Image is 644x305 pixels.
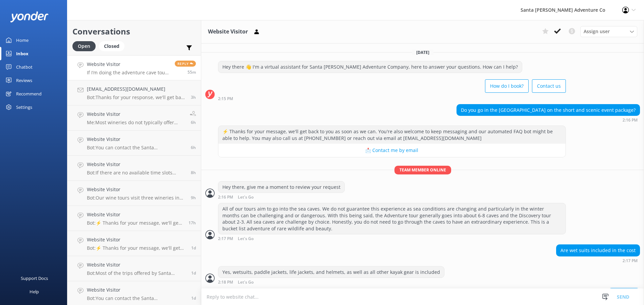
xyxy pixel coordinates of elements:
p: Bot: ⚡ Thanks for your message, we'll get back to you as soon as we can. You're also welcome to k... [87,220,183,226]
h2: Conversations [72,25,196,38]
p: If I’m doing the adventure cave tour that starts at 10:30 what time should I schedule my return f... [87,70,170,76]
button: 📩 Contact me by email [218,144,566,157]
div: Oct 13 2025 02:17pm (UTC -07:00) America/Tijuana [218,236,566,241]
span: Team member online [394,166,451,174]
h3: Website Visitor [208,27,248,36]
div: ⚡ Thanks for your message, we'll get back to you as soon as we can. You're also welcome to keep m... [218,126,566,144]
div: Open [72,41,96,51]
a: Open [72,42,99,50]
p: Bot: Most of the trips offered by Santa [PERSON_NAME] Adventure Company are suitable for beginner... [87,270,186,276]
a: Website VisitorBot:Our wine tours visit three wineries in [GEOGRAPHIC_DATA][PERSON_NAME], but we ... [67,181,201,206]
div: Reviews [16,74,32,87]
button: How do I book? [485,79,529,93]
div: Yes, wetsuits, paddle jackets, life jackets, and helmets, as well as all other kayak gear is incl... [218,266,444,278]
h4: Website Visitor [87,261,186,269]
div: Assign User [580,26,637,37]
span: Oct 13 2025 12:09pm (UTC -07:00) America/Tijuana [191,94,196,100]
a: Website VisitorBot:If there are no available time slots showing online for March/April, the trip ... [67,156,201,181]
h4: Website Visitor [87,186,186,193]
div: Oct 13 2025 02:16pm (UTC -07:00) America/Tijuana [218,195,345,200]
a: Website VisitorIf I’m doing the adventure cave tour that starts at 10:30 what time should I sched... [67,55,201,80]
p: Bot: ⚡ Thanks for your message, we'll get back to you as soon as we can. You're also welcome to k... [87,245,186,251]
p: Bot: If there are no available time slots showing online for March/April, the trip is likely full... [87,170,186,176]
div: Closed [99,41,124,51]
strong: 2:17 PM [623,259,638,263]
span: Oct 13 2025 02:40pm (UTC -07:00) America/Tijuana [187,69,196,75]
p: Bot: Thanks for your response, we'll get back to you as soon as we can during opening hours. [87,94,186,100]
span: Let's Go [238,195,254,200]
strong: 2:16 PM [623,118,638,122]
p: Me: Most wineries do not typically offer behind the scenes wine tours for standard 90 minute tast... [87,120,185,126]
p: Bot: You can contact the Santa [PERSON_NAME] Adventure Co. team at [PHONE_NUMBER], or by emailing... [87,145,186,151]
a: Website VisitorBot:Most of the trips offered by Santa [PERSON_NAME] Adventure Company are suitabl... [67,256,201,281]
p: Bot: You can contact the Santa [PERSON_NAME] Adventure Co. team at [PHONE_NUMBER], or by emailing... [87,295,186,301]
img: yonder-white-logo.png [10,11,49,22]
div: Do you go in the [GEOGRAPHIC_DATA] on the short and scenic event package? [457,104,640,116]
a: [EMAIL_ADDRESS][DOMAIN_NAME]Bot:Thanks for your response, we'll get back to you as soon as we can... [67,80,201,105]
div: Recommend [16,87,42,100]
div: Oct 13 2025 02:16pm (UTC -07:00) America/Tijuana [457,118,640,122]
span: Assign user [584,28,610,35]
span: Oct 12 2025 12:04pm (UTC -07:00) America/Tijuana [191,270,196,276]
strong: 2:18 PM [218,280,233,285]
div: Help [30,285,39,298]
span: Let's Go [238,237,254,241]
span: Oct 13 2025 06:06am (UTC -07:00) America/Tijuana [191,195,196,201]
button: Contact us [532,79,566,93]
span: Oct 13 2025 08:43am (UTC -07:00) America/Tijuana [191,145,196,150]
strong: 2:16 PM [218,195,233,200]
div: Chatbot [16,60,33,74]
h4: Website Visitor [87,61,170,68]
span: [DATE] [412,50,433,55]
div: All of our tours aim to go into the sea caves. We do not guarantee this experience as sea conditi... [218,203,566,234]
div: Settings [16,100,32,114]
div: Oct 13 2025 02:15pm (UTC -07:00) America/Tijuana [218,96,566,101]
span: Let's Go [238,280,254,285]
h4: Website Visitor [87,161,186,168]
h4: Website Visitor [87,236,186,243]
div: Oct 13 2025 02:17pm (UTC -07:00) America/Tijuana [556,258,640,263]
a: Website VisitorMe:Most wineries do not typically offer behind the scenes wine tours for standard ... [67,105,201,131]
a: Website VisitorBot:⚡ Thanks for your message, we'll get back to you as soon as we can. You're als... [67,231,201,256]
div: Hey there, give me a moment to review your request [218,181,344,193]
span: Reply [175,61,196,67]
strong: 2:17 PM [218,237,233,241]
a: Website VisitorBot:⚡ Thanks for your message, we'll get back to you as soon as we can. You're als... [67,206,201,231]
h4: Website Visitor [87,286,186,294]
span: Oct 12 2025 11:57am (UTC -07:00) America/Tijuana [191,295,196,301]
div: Inbox [16,47,29,60]
div: Hey there 👋 I'm a virtual assistant for Santa [PERSON_NAME] Adventure Company, here to answer you... [218,61,522,73]
p: Bot: Our wine tours visit three wineries in [GEOGRAPHIC_DATA][PERSON_NAME], but we can't guarante... [87,195,186,201]
h4: Website Visitor [87,136,186,143]
a: Closed [99,42,128,50]
span: Oct 13 2025 09:14am (UTC -07:00) America/Tijuana [191,120,196,125]
div: Support Docs [21,272,48,285]
h4: Website Visitor [87,110,185,118]
h4: [EMAIL_ADDRESS][DOMAIN_NAME] [87,85,186,93]
strong: 2:15 PM [218,97,233,101]
span: Oct 12 2025 01:35pm (UTC -07:00) America/Tijuana [191,245,196,251]
span: Oct 13 2025 07:29am (UTC -07:00) America/Tijuana [191,170,196,175]
h4: Website Visitor [87,211,183,218]
a: Website VisitorBot:You can contact the Santa [PERSON_NAME] Adventure Co. team at [PHONE_NUMBER], ... [67,131,201,156]
span: Oct 12 2025 09:53pm (UTC -07:00) America/Tijuana [189,220,196,226]
div: Are wet suits included in the cost [556,245,640,256]
div: Home [16,33,29,47]
div: Oct 13 2025 02:18pm (UTC -07:00) America/Tijuana [218,280,444,285]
